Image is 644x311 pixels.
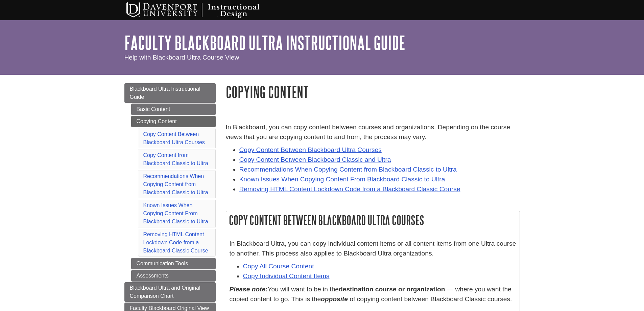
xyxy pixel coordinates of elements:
[131,116,216,127] a: Copying Content
[230,286,268,293] strong: :
[230,286,266,293] em: Please note
[124,32,405,53] a: Faculty Blackboard Ultra Instructional Guide
[130,285,200,299] span: Blackboard Ultra and Original Comparison Chart
[239,176,445,183] a: Known Issues When Copying Content From Blackboard Classic to Ultra
[143,152,208,166] a: Copy Content from Blackboard Classic to Ultra
[124,83,216,103] a: Blackboard Ultra Instructional Guide
[230,239,516,259] p: In Blackboard Ultra, you can copy individual content items or all content items from one Ultra co...
[321,295,348,303] strong: opposite
[143,202,208,224] a: Known Issues When Copying Content From Blackboard Classic to Ultra
[239,185,460,193] a: Removing HTML Content Lockdown Code from a Blackboard Classic Course
[239,166,457,173] a: Recommendations When Copying Content from Blackboard Classic to Ultra
[143,231,208,253] a: Removing HTML Content Lockdown Code from a Blackboard Classic Course
[131,258,216,269] a: Communication Tools
[226,83,520,101] h1: Copying Content
[226,123,520,142] p: In Blackboard, you can copy content between courses and organizations. Depending on the course vi...
[143,131,205,145] a: Copy Content Between Blackboard Ultra Courses
[124,54,239,61] span: Help with Blackboard Ultra Course View
[131,270,216,282] a: Assessments
[131,104,216,115] a: Basic Content
[226,211,520,229] h2: Copy Content Between Blackboard Ultra Courses
[130,86,200,100] span: Blackboard Ultra Instructional Guide
[143,173,208,195] a: Recommendations When Copying Content from Blackboard Classic to Ultra
[230,285,516,304] p: You will want to be in the — where you want the copied content to go. This is the of copying cont...
[239,156,391,163] a: Copy Content Between Blackboard Classic and Ultra
[124,282,216,302] a: Blackboard Ultra and Original Comparison Chart
[339,286,445,293] u: destination course or organization
[239,146,382,153] a: Copy Content Between Blackboard Ultra Courses
[243,272,330,280] a: Copy Individual Content Items
[243,263,314,270] a: Copy All Course Content
[121,2,283,19] img: Davenport University Instructional Design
